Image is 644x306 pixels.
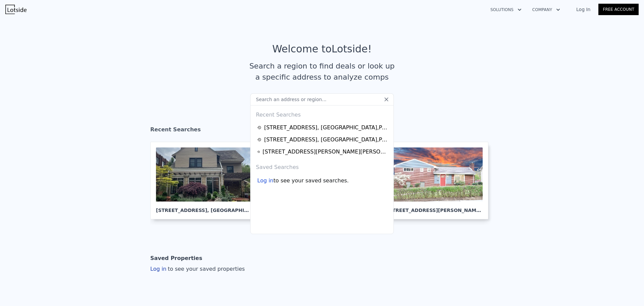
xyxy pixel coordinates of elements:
[166,266,245,272] span: to see your saved properties
[568,6,598,13] a: Log In
[150,142,263,219] a: [STREET_ADDRESS], [GEOGRAPHIC_DATA]
[150,252,202,265] div: Saved Properties
[253,105,391,122] div: Recent Searches
[387,202,483,214] div: [STREET_ADDRESS][PERSON_NAME][PERSON_NAME] , [GEOGRAPHIC_DATA]
[253,158,391,174] div: Saved Searches
[381,142,494,219] a: [STREET_ADDRESS][PERSON_NAME][PERSON_NAME], [GEOGRAPHIC_DATA]
[264,124,389,132] div: [STREET_ADDRESS] , [GEOGRAPHIC_DATA] , PA 15228
[257,177,273,185] div: Log in
[257,124,389,132] a: [STREET_ADDRESS], [GEOGRAPHIC_DATA],PA 15228
[156,202,252,214] div: [STREET_ADDRESS] , [GEOGRAPHIC_DATA]
[150,265,245,273] div: Log in
[247,60,397,83] div: Search a region to find deals or look up a specific address to analyze comps
[598,4,639,15] a: Free Account
[250,93,394,105] input: Search an address or region...
[257,148,389,156] a: [STREET_ADDRESS][PERSON_NAME][PERSON_NAME], [GEOGRAPHIC_DATA],PA 15243
[485,4,527,16] button: Solutions
[257,136,389,144] a: [STREET_ADDRESS], [GEOGRAPHIC_DATA],PA 15234
[264,136,389,144] div: [STREET_ADDRESS] , [GEOGRAPHIC_DATA] , PA 15234
[272,43,372,55] div: Welcome to Lotside !
[5,5,26,14] img: Lotside
[150,120,494,142] div: Recent Searches
[263,148,389,156] div: [STREET_ADDRESS][PERSON_NAME][PERSON_NAME] , [GEOGRAPHIC_DATA] , PA 15243
[273,177,348,185] span: to see your saved searches.
[527,4,566,16] button: Company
